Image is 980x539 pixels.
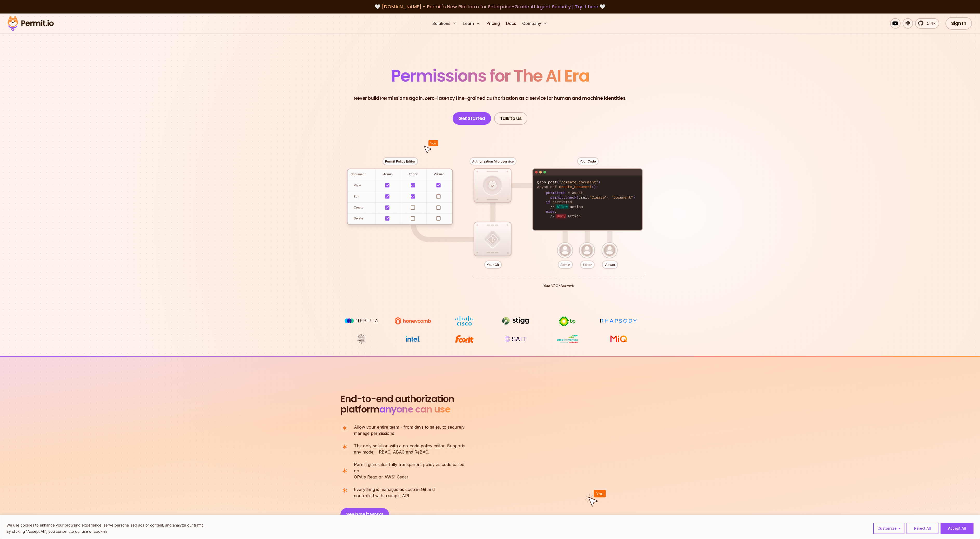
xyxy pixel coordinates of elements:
[504,18,518,29] a: Docs
[941,523,974,534] button: Accept All
[379,403,450,416] span: anyone can use
[354,486,435,499] p: controlled with a simple API
[391,64,589,87] span: Permissions for The AI Era
[494,112,527,125] a: Talk to Us
[461,18,482,29] button: Learn
[548,316,587,327] img: bp
[340,394,454,415] h2: platform
[354,424,465,436] p: manage permissions
[6,528,204,535] p: By clicking "Accept All", you consent to our use of cookies.
[354,461,470,474] span: Permit generates fully transparent policy as code based on
[354,461,470,480] p: OPA's Rego or AWS' Cedar
[340,508,389,521] button: See how it works
[548,334,587,344] img: Casa dos Ventos
[354,424,465,430] span: Allow your entire team - from devs to sales, to securely
[354,443,465,449] span: The only solution with a no-code policy editor. Supports
[5,15,56,32] img: Permit logo
[354,443,465,455] p: any model - RBAC, ABAC and ReBAC.
[445,334,484,344] img: Foxit
[430,18,459,29] button: Solutions
[873,523,904,534] button: Customize
[393,316,432,326] img: Honeycomb
[496,316,535,326] img: Stigg
[599,316,638,326] img: Rhapsody Health
[393,334,432,344] img: Intel
[484,18,502,29] a: Pricing
[575,3,598,10] a: Try it here
[601,335,636,343] img: MIQ
[6,522,204,528] p: We use cookies to enhance your browsing experience, serve personalized ads or content, and analyz...
[382,3,598,10] span: [DOMAIN_NAME] - Permit's New Platform for Enterprise-Grade AI Agent Security |
[520,18,549,29] button: Company
[924,20,936,26] span: 5.4k
[354,95,626,102] p: Never build Permissions again. Zero-latency fine-grained authorization as a service for human and...
[445,316,484,326] img: Cisco
[354,486,435,493] span: Everything is managed as code in Git and
[496,334,535,344] img: salt
[12,3,968,10] div: 🤍 🤍
[945,17,972,30] a: Sign In
[340,394,454,404] span: End-to-end authorization
[342,334,381,344] img: Maricopa County Recorder\'s Office
[915,18,939,29] a: 5.4k
[907,523,938,534] button: Reject All
[342,316,381,326] img: Nebula
[453,112,491,125] a: Get Started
